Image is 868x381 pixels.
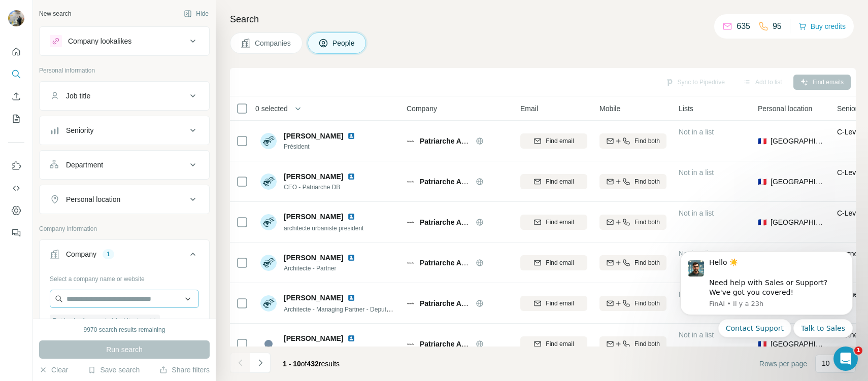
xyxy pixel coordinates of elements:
img: LinkedIn logo [347,294,355,302]
button: Department [40,153,209,177]
span: Find email [546,258,574,267]
span: Find both [635,218,660,227]
iframe: Intercom notifications message [665,242,868,343]
p: 635 [737,20,750,32]
button: Personal location [40,187,209,212]
span: C-Level [837,128,861,136]
span: Not in a list [679,168,714,177]
img: Logo of Patriarche Augmented Architecture [407,178,415,186]
span: Patriarche Augmented Architecture [420,218,539,226]
span: Architecte - Partner [284,264,359,273]
button: Dashboard [8,201,24,220]
span: [GEOGRAPHIC_DATA] [771,339,825,349]
button: Feedback [8,224,24,242]
span: Patriarche Augmented Architecture [53,316,147,325]
button: Buy credits [798,19,846,33]
span: Patriarche Augmented Architecture [420,178,539,186]
span: [GEOGRAPHIC_DATA] [771,217,825,227]
button: Save search [88,365,140,375]
button: Clear [39,365,68,375]
img: Avatar [260,133,277,149]
button: Find both [599,133,666,149]
div: Department [66,160,103,170]
button: Find email [520,255,587,270]
span: [PERSON_NAME] [284,333,343,343]
p: 95 [773,20,782,32]
span: Find email [546,177,574,186]
span: 0 selected [255,103,288,114]
span: Not in a list [679,209,714,217]
div: Company [66,249,96,259]
img: Avatar [8,10,24,26]
span: CEO - Patriarche DB [284,183,359,192]
span: results [283,360,340,368]
span: Find email [546,339,574,349]
img: Avatar [260,214,277,230]
span: Patriarche Augmented Architecture [420,259,539,267]
span: Patriarche Augmented Architecture [420,299,539,307]
button: Find email [520,174,587,189]
span: 432 [307,360,319,368]
button: Find both [599,296,666,311]
span: Email [520,103,538,114]
span: Patriarche Augmented Architecture [420,137,539,145]
img: LinkedIn logo [347,213,355,221]
img: Logo of Patriarche Augmented Architecture [407,299,415,307]
span: Find both [635,299,660,308]
span: [PERSON_NAME] [284,293,343,303]
span: [GEOGRAPHIC_DATA] [771,177,825,187]
div: Seniority [66,125,93,135]
div: Select a company name or website [50,270,199,284]
span: Architecte - Managing Partner - Deputy CEO [284,305,404,313]
p: Personal information [39,66,210,75]
img: LinkedIn logo [347,132,355,140]
span: 🇫🇷 [758,217,766,227]
span: Patriarche Augmented Architecture [420,340,539,348]
span: C-Level [837,209,861,217]
span: [GEOGRAPHIC_DATA] [771,136,825,146]
button: Navigate to next page [250,353,271,373]
button: Find both [599,215,666,230]
div: 1 [103,250,114,259]
span: architecte urbaniste president [284,225,363,232]
span: People [332,38,356,48]
span: [PERSON_NAME] [284,253,343,263]
span: 🇫🇷 [758,339,766,349]
button: Find both [599,255,666,270]
span: C-Level [837,168,861,177]
button: Company1 [40,242,209,270]
p: 10 [822,358,830,368]
img: Logo of Patriarche Augmented Architecture [407,340,415,348]
span: Lists [679,103,693,114]
span: Président [284,142,359,151]
span: Company [407,103,437,114]
span: Find both [635,339,660,349]
span: Mobile [599,103,620,114]
span: Partner • Urbaniste - Ingénieur [284,347,366,354]
img: LinkedIn logo [347,254,355,262]
span: Find both [635,258,660,267]
span: of [301,360,307,368]
button: Seniority [40,118,209,143]
span: Not in a list [679,128,714,136]
div: Company lookalikes [68,36,131,46]
button: Quick start [8,43,24,61]
p: Company information [39,224,210,233]
div: 9970 search results remaining [84,325,165,334]
span: 🇫🇷 [758,177,766,187]
h4: Search [230,12,856,26]
img: Logo of Patriarche Augmented Architecture [407,137,415,145]
button: Find email [520,215,587,230]
span: Companies [255,38,292,48]
img: LinkedIn logo [347,334,355,342]
img: Avatar [260,174,277,190]
button: Company lookalikes [40,29,209,53]
div: New search [39,9,71,18]
img: Logo of Patriarche Augmented Architecture [407,259,415,267]
iframe: Intercom live chat [833,347,858,371]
